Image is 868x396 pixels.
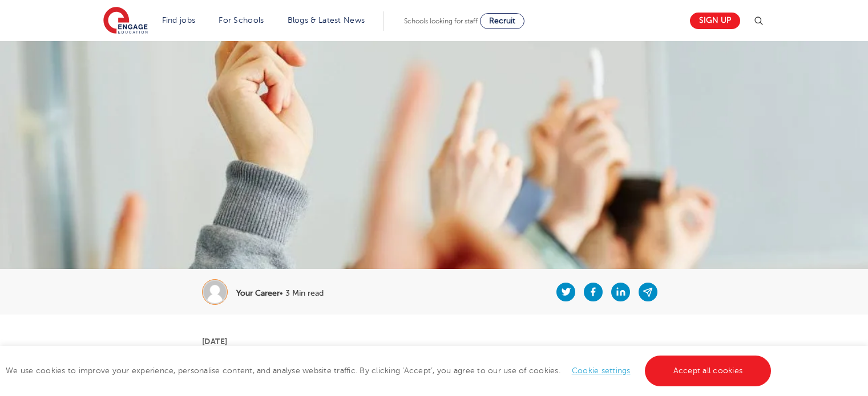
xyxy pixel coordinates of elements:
span: Recruit [489,17,515,25]
a: For Schools [219,16,264,25]
span: Schools looking for staff [404,17,478,25]
span: We use cookies to improve your experience, personalise content, and analyse website traffic. By c... [6,366,774,375]
img: Engage Education [103,7,148,35]
a: Recruit [480,13,524,29]
p: • 3 Min read [236,289,324,297]
a: Cookie settings [572,366,631,375]
a: Accept all cookies [645,356,772,386]
a: Find jobs [162,16,196,25]
a: Blogs & Latest News [288,16,365,25]
a: Sign up [690,13,740,29]
p: [DATE] [202,337,666,345]
b: Your Career [236,289,280,297]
